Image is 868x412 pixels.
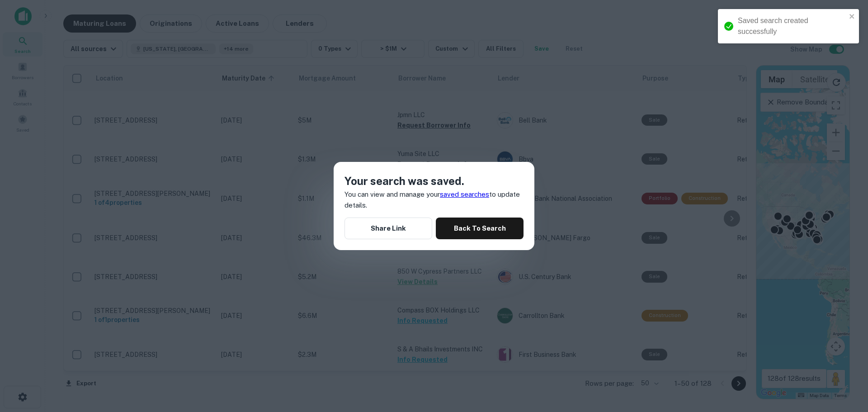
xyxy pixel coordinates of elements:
[440,190,489,198] a: saved searches
[344,189,524,210] p: You can view and manage your to update details.
[344,218,432,239] button: Share Link
[738,15,846,37] div: Saved search created successfully
[436,218,524,239] button: Back To Search
[823,340,868,383] iframe: Chat Widget
[849,13,855,21] button: close
[344,173,524,189] h4: Your search was saved.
